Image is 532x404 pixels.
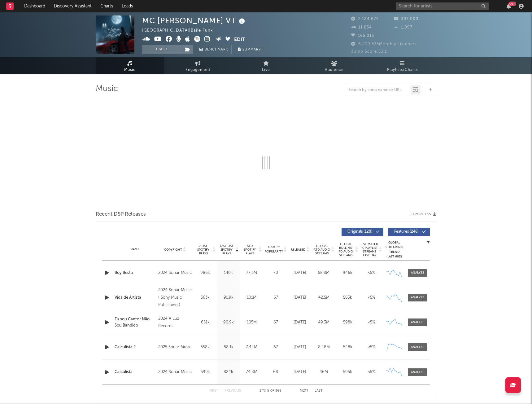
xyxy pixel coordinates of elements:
div: 46M [313,369,334,375]
div: 101M [242,295,262,301]
button: Summary [235,45,264,54]
div: 651k [195,319,215,326]
div: 99 + [508,2,516,6]
div: 67 [265,295,286,301]
input: Search for artists [396,2,489,10]
div: 67 [265,344,286,350]
div: [DATE] [290,295,310,301]
span: 165.015 [351,34,374,38]
span: 1.097 [394,25,412,29]
span: 6.209.535 Monthly Listeners [351,42,417,46]
div: 548k [337,344,358,350]
a: Audience [300,57,368,74]
span: to [262,389,266,392]
a: Engagement [164,57,232,74]
div: 2024 Sonar Music ( Sony Music Publishing ) [158,287,192,309]
span: 307.000 [394,17,418,21]
span: Recent DSP Releases [96,211,146,218]
div: <5% [361,295,382,301]
span: of [270,389,274,392]
button: Originals(120) [342,228,383,236]
div: 563k [337,295,358,301]
div: 91.9k [218,295,238,301]
div: [DATE] [290,319,310,326]
div: 595k [337,369,358,375]
span: Benchmark [205,46,228,54]
div: 68 [265,369,286,375]
div: 2024 Sonar Music [158,368,192,376]
button: Edit [234,36,245,44]
div: 2024 A Luz Records [158,315,192,330]
div: Name [115,247,155,252]
div: [GEOGRAPHIC_DATA] | Baile Funk [142,27,220,34]
div: 70 [265,270,286,276]
button: Last [315,389,323,393]
a: Live [232,57,300,74]
span: ATD Spotify Plays [242,244,258,255]
div: [DATE] [290,369,310,375]
a: Boy Besta [115,270,155,276]
span: Features ( 248 ) [392,230,421,234]
div: 105M [242,319,262,326]
button: Next [300,389,308,393]
div: 946k [337,270,358,276]
span: Last Day Spotify Plays [218,244,235,255]
div: 77.3M [242,270,262,276]
span: Live [262,66,270,74]
div: 74.8M [242,369,262,375]
span: Estimated % Playlist Streams Last Day [361,242,378,257]
span: Playlists/Charts [387,66,418,74]
button: Previous [225,389,241,393]
div: 67 [265,319,286,326]
span: 2.184.675 [351,17,379,21]
div: 82.1k [218,369,238,375]
div: <5% [361,344,382,350]
a: Vida de Artista [115,295,155,301]
div: <5% [361,369,382,375]
div: 7.44M [242,344,262,350]
div: 2025 Sonar Music [158,344,192,351]
span: Originals ( 120 ) [346,230,374,234]
span: Global ATD Audio Streams [313,244,330,255]
a: Eu sou Cantor Não Sou Bandido [115,316,155,328]
span: Copyright [164,248,182,252]
div: 986k [195,270,215,276]
div: [DATE] [290,344,310,350]
div: 1 5 368 [253,387,287,395]
span: Audience [325,66,344,74]
div: 598k [337,319,358,326]
div: 558k [195,344,215,350]
span: Released [291,248,305,252]
div: 49.3M [313,319,334,326]
button: Features(248) [388,228,430,236]
span: Spotify Popularity [265,245,283,254]
span: Summary [242,48,261,51]
div: <5% [361,319,382,326]
span: Music [124,66,136,74]
button: 99+ [507,4,511,9]
a: Calculista [115,369,155,375]
a: Playlists/Charts [368,57,436,74]
button: Export CSV [411,213,436,216]
div: <5% [361,270,382,276]
div: 2024 Sonar Music [158,269,192,277]
span: Global Rolling 7D Audio Streams [337,242,354,257]
a: Calculista 2 [115,344,155,350]
span: 7 Day Spotify Plays [195,244,211,255]
button: Track [142,45,181,54]
div: 599k [195,369,215,375]
div: 42.5M [313,295,334,301]
div: 140k [218,270,238,276]
button: First [209,389,218,393]
a: Music [96,57,164,74]
div: MC [PERSON_NAME] VT [142,15,246,26]
span: Jump Score: 53.1 [351,50,387,54]
div: 563k [195,295,215,301]
a: Benchmark [196,45,232,54]
div: 90.9k [218,319,238,326]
